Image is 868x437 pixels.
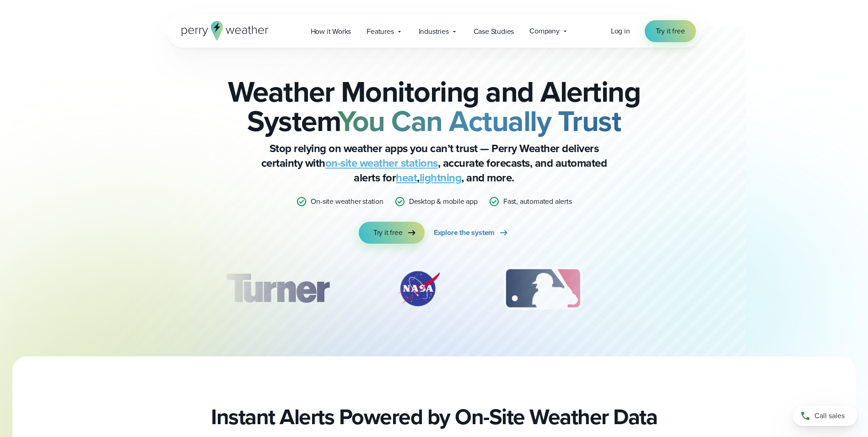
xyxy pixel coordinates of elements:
div: 4 of 12 [635,266,708,311]
a: Call sales [793,406,857,426]
div: 1 of 12 [212,266,342,311]
img: NASA.svg [387,266,451,311]
a: How it Works [303,22,359,41]
h2: Weather Monitoring and Alerting System [213,77,656,136]
span: Case Studies [474,26,514,37]
img: PGA.svg [635,266,708,311]
a: Explore the system [434,222,509,244]
p: On-site weather station [311,196,383,207]
a: Try it free [645,20,696,42]
span: Try it free [656,26,685,37]
img: Turner-Construction_1.svg [212,266,342,311]
strong: You Can Actually Trust [338,99,621,142]
span: Try it free [373,227,403,238]
div: slideshow [213,266,656,316]
span: Call sales [814,410,845,421]
p: Fast, automated alerts [503,196,572,207]
span: Log in [611,26,630,36]
h2: Instant Alerts Powered by On-Site Weather Data [211,404,657,430]
a: Try it free [359,222,425,244]
a: on-site weather stations [325,155,438,171]
span: Explore the system [434,227,495,238]
img: MLB.svg [495,266,591,311]
a: lightning [420,169,462,186]
div: 2 of 12 [387,266,451,311]
a: Case Studies [466,22,522,41]
span: How it Works [311,26,351,37]
span: Industries [419,26,449,37]
span: Company [529,26,560,37]
p: Stop relying on weather apps you can’t trust — Perry Weather delivers certainty with , accurate f... [251,141,617,185]
a: Log in [611,26,630,37]
a: heat [396,169,417,186]
div: 3 of 12 [495,266,591,311]
span: Features [367,26,394,37]
p: Desktop & mobile app [409,196,478,207]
